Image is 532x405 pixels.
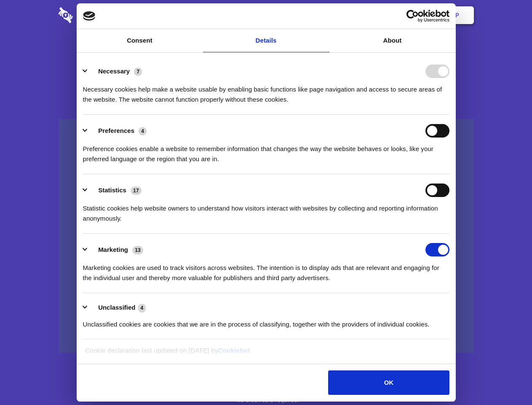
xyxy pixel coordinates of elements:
span: 4 [139,127,147,135]
button: Necessary (7) [83,65,147,78]
div: Preference cookies enable a website to remember information that changes the way the website beha... [83,138,449,164]
label: Necessary [98,67,130,75]
a: About [329,29,456,52]
h4: Auto-redaction of sensitive data, encrypted data sharing and self-destructing private chats. Shar... [59,77,474,105]
a: Pricing [247,2,284,28]
a: Details [203,29,329,52]
span: 17 [131,186,142,195]
div: Statistic cookies help website owners to understand how visitors interact with websites by collec... [83,197,449,224]
span: 4 [138,304,146,312]
div: Necessary cookies help make a website usable by enabling basic functions like page navigation and... [83,78,449,105]
span: 7 [134,67,142,76]
div: Marketing cookies are used to track visitors across websites. The intention is to display ads tha... [83,256,449,283]
a: Wistia video thumbnail [59,119,474,353]
a: Contact [342,2,380,28]
iframe: Drift Widget Chat Controller [490,363,522,395]
a: Login [382,2,419,28]
button: OK [328,370,449,395]
span: 13 [132,246,143,254]
a: Consent [77,29,203,52]
button: Statistics (17) [83,184,147,197]
div: Unclassified cookies are cookies that we are in the process of classifying, together with the pro... [83,313,449,329]
label: Statistics [98,186,126,194]
div: Cookie declaration last updated on [DATE] by [79,346,453,362]
button: Preferences (4) [83,124,152,138]
a: Usercentrics Cookiebot - opens in a new window [376,10,449,22]
button: Marketing (13) [83,243,149,256]
button: Unclassified (4) [83,302,151,313]
img: logo-wordmark-white-trans-d4663122ce5f474addd5e946df7df03e33cb6a1c49d2221995e7729f52c070b2.svg [59,7,131,23]
img: logo [83,11,96,21]
a: Cookiebot [218,347,250,354]
label: Preferences [98,127,134,134]
label: Marketing [98,246,128,253]
h1: Eliminate Slack Data Loss. [59,38,474,68]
